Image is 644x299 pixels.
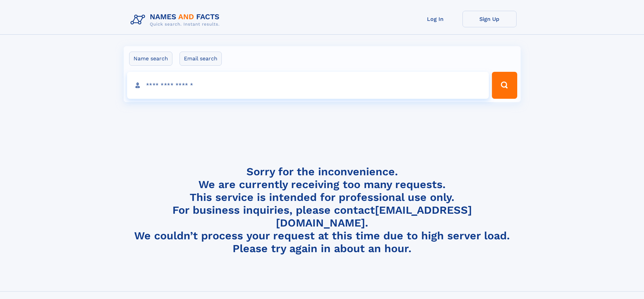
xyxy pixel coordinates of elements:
[180,52,222,66] label: Email search
[492,72,517,99] button: Search Button
[128,165,517,255] h4: Sorry for the inconvenience. We are currently receiving too many requests. This service is intend...
[462,11,517,27] a: Sign Up
[276,204,472,229] a: [EMAIL_ADDRESS][DOMAIN_NAME]
[127,72,489,99] input: search input
[408,11,462,27] a: Log In
[129,52,172,66] label: Name search
[128,11,225,29] img: Logo Names and Facts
